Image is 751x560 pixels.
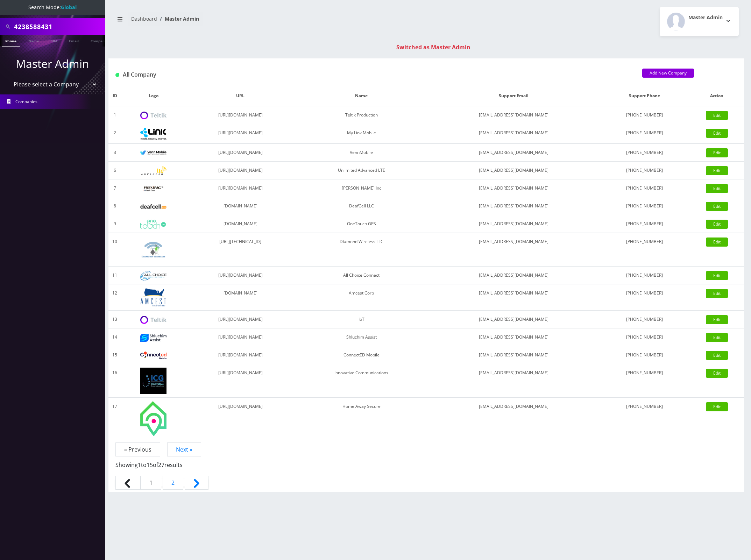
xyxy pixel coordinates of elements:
[108,364,121,398] td: 16
[115,454,737,469] p: Showing to of results
[186,364,295,398] td: [URL][DOMAIN_NAME]
[428,328,599,346] td: [EMAIL_ADDRESS][DOMAIN_NAME]
[186,346,295,364] td: [URL][DOMAIN_NAME]
[428,179,599,197] td: [EMAIL_ADDRESS][DOMAIN_NAME]
[14,20,103,33] input: Search All Companies
[599,398,690,440] td: [PHONE_NUMBER]
[599,124,690,144] td: [PHONE_NUMBER]
[140,150,167,155] img: VennMobile
[186,124,295,144] td: [URL][DOMAIN_NAME]
[108,445,744,492] nav: Page navigation example
[599,346,690,364] td: [PHONE_NUMBER]
[599,179,690,197] td: [PHONE_NUMBER]
[706,315,728,324] a: Edit
[599,311,690,328] td: [PHONE_NUMBER]
[140,220,167,229] img: OneTouch GPS
[114,12,421,31] nav: breadcrumb
[186,311,295,328] td: [URL][DOMAIN_NAME]
[295,124,428,144] td: My Link Mobile
[61,4,77,10] strong: Global
[706,333,728,342] a: Edit
[428,162,599,179] td: [EMAIL_ADDRESS][DOMAIN_NAME]
[706,271,728,280] a: Edit
[706,166,728,175] a: Edit
[428,144,599,162] td: [EMAIL_ADDRESS][DOMAIN_NAME]
[108,233,121,267] td: 10
[186,328,295,346] td: [URL][DOMAIN_NAME]
[428,267,599,284] td: [EMAIL_ADDRESS][DOMAIN_NAME]
[47,35,61,46] a: SIM
[599,144,690,162] td: [PHONE_NUMBER]
[186,233,295,267] td: [URL][TECHNICAL_ID]
[706,111,728,120] a: Edit
[186,86,295,106] th: URL
[108,284,121,311] td: 12
[599,328,690,346] td: [PHONE_NUMBER]
[706,148,728,157] a: Edit
[706,289,728,298] a: Edit
[65,35,82,46] a: Email
[140,352,167,359] img: ConnectED Mobile
[599,215,690,233] td: [PHONE_NUMBER]
[295,364,428,398] td: Innovative Communications
[131,15,157,22] a: Dashboard
[140,236,167,263] img: Diamond Wireless LLC
[599,284,690,311] td: [PHONE_NUMBER]
[186,179,295,197] td: [URL][DOMAIN_NAME]
[706,351,728,360] a: Edit
[147,461,153,469] span: 15
[140,166,167,175] img: Unlimited Advanced LTE
[140,128,167,140] img: My Link Mobile
[706,220,728,229] a: Edit
[108,162,121,179] td: 6
[108,215,121,233] td: 9
[121,86,186,106] th: Logo
[295,267,428,284] td: All Choice Connect
[108,197,121,215] td: 8
[28,4,77,10] span: Search Mode:
[428,311,599,328] td: [EMAIL_ADDRESS][DOMAIN_NAME]
[140,401,167,436] img: Home Away Secure
[158,461,164,469] span: 27
[599,162,690,179] td: [PHONE_NUMBER]
[706,202,728,211] a: Edit
[108,144,121,162] td: 3
[295,233,428,267] td: Diamond Wireless LLC
[140,204,167,209] img: DeafCell LLC
[115,445,737,492] nav: Pagination Navigation
[706,184,728,193] a: Edit
[108,346,121,364] td: 15
[295,328,428,346] td: Shluchim Assist
[706,402,728,411] a: Edit
[295,86,428,106] th: Name
[108,311,121,328] td: 13
[141,476,161,490] span: 1
[157,15,199,22] li: Master Admin
[108,398,121,440] td: 17
[428,86,599,106] th: Support Email
[186,284,295,311] td: [DOMAIN_NAME]
[599,233,690,267] td: [PHONE_NUMBER]
[428,284,599,311] td: [EMAIL_ADDRESS][DOMAIN_NAME]
[185,476,208,490] a: Next &raquo;
[163,476,183,490] a: Go to page 2
[599,267,690,284] td: [PHONE_NUMBER]
[115,442,160,456] span: « Previous
[688,15,723,21] h2: Master Admin
[115,476,141,490] span: &laquo; Previous
[186,144,295,162] td: [URL][DOMAIN_NAME]
[186,162,295,179] td: [URL][DOMAIN_NAME]
[115,43,751,51] div: Switched as Master Admin
[108,106,121,124] td: 1
[599,86,690,106] th: Support Phone
[25,35,42,46] a: Name
[140,334,167,342] img: Shluchim Assist
[706,129,728,138] a: Edit
[428,233,599,267] td: [EMAIL_ADDRESS][DOMAIN_NAME]
[108,179,121,197] td: 7
[186,106,295,124] td: [URL][DOMAIN_NAME]
[186,398,295,440] td: [URL][DOMAIN_NAME]
[428,106,599,124] td: [EMAIL_ADDRESS][DOMAIN_NAME]
[295,398,428,440] td: Home Away Secure
[140,112,167,120] img: Teltik Production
